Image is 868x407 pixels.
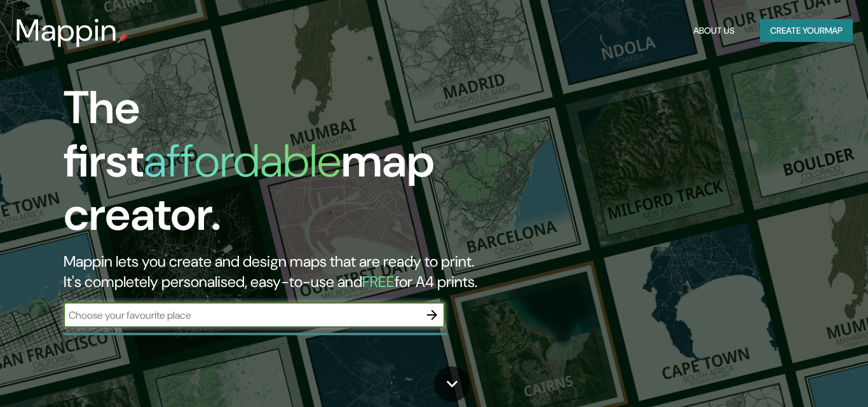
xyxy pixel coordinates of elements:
h1: affordable [144,131,341,190]
img: mappin-pin [118,33,128,43]
h5: FREE [362,272,395,291]
h3: Mappin [15,13,118,48]
button: About Us [688,19,740,43]
input: Choose your favourite place [64,308,419,323]
h1: The first map creator. [64,81,498,251]
h2: Mappin lets you create and design maps that are ready to print. It's completely personalised, eas... [64,251,498,292]
button: Create yourmap [760,19,853,43]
